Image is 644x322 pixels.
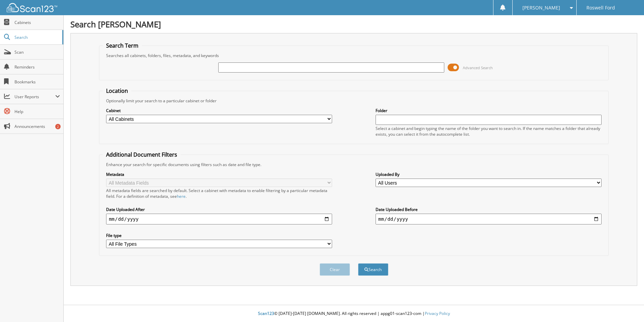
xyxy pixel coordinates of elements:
[258,311,274,316] span: Scan123
[70,19,637,30] h1: Search [PERSON_NAME]
[610,290,644,322] iframe: Chat Widget
[376,214,602,224] input: end
[586,6,615,10] span: Roswell Ford
[103,162,605,167] div: Enhance your search for specific documents using filters such as date and file type.
[103,151,181,158] legend: Additional Document Filters
[55,124,61,129] div: 2
[103,87,131,95] legend: Location
[106,233,332,238] label: File type
[177,193,186,199] a: here
[106,171,332,177] label: Metadata
[14,34,59,40] span: Search
[376,108,602,113] label: Folder
[376,126,602,137] div: Select a cabinet and begin typing the name of the folder you want to search in. If the name match...
[376,207,602,212] label: Date Uploaded Before
[14,109,60,114] span: Help
[14,124,60,129] span: Announcements
[103,53,605,58] div: Searches all cabinets, folders, files, metadata, and keywords
[14,79,60,85] span: Bookmarks
[463,65,493,70] span: Advanced Search
[358,263,388,276] button: Search
[103,98,605,104] div: Optionally limit your search to a particular cabinet or folder
[106,214,332,224] input: start
[425,311,450,316] a: Privacy Policy
[14,49,60,55] span: Scan
[106,207,332,212] label: Date Uploaded After
[64,305,644,322] div: © [DATE]-[DATE] [DOMAIN_NAME]. All rights reserved | appg01-scan123-com |
[106,108,332,113] label: Cabinet
[522,6,560,10] span: [PERSON_NAME]
[320,263,350,276] button: Clear
[106,188,332,199] div: All metadata fields are searched by default. Select a cabinet with metadata to enable filtering b...
[103,42,142,49] legend: Search Term
[14,94,55,100] span: User Reports
[14,20,60,25] span: Cabinets
[376,171,602,177] label: Uploaded By
[14,64,60,70] span: Reminders
[7,3,57,12] img: scan123-logo-white.svg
